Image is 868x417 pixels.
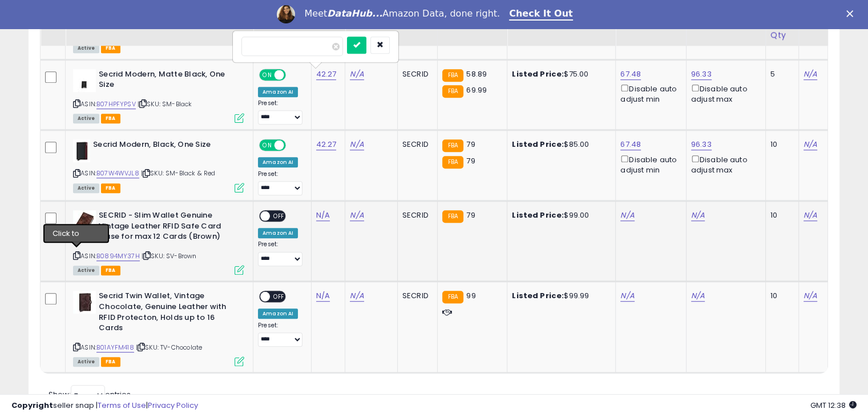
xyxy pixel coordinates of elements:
[691,210,705,221] a: N/A
[512,210,607,220] div: $99.00
[810,400,857,411] span: 2025-08-18 12:38 GMT
[11,400,198,411] div: seller snap | |
[316,290,330,302] a: N/A
[73,69,244,122] div: ASIN:
[402,210,429,220] div: SECRID
[101,183,120,193] span: FBA
[316,69,337,80] a: 42.27
[99,291,237,336] b: Secrid Twin Wallet, Vintage Chocolate, Genuine Leather with RFID Protecton, Holds up to 16 Cards
[277,5,295,23] img: Profile image for Georgie
[691,139,712,150] a: 96.33
[466,155,475,166] span: 79
[466,139,475,150] span: 79
[270,211,288,221] span: OFF
[260,70,274,79] span: ON
[442,85,463,98] small: FBA
[96,343,134,352] a: B01AYFM418
[258,99,302,125] div: Preset:
[138,99,192,109] span: | SKU: SM-Black
[620,82,677,105] div: Disable auto adjust min
[73,210,96,233] img: 51jD9uiOOLS._SL40_.jpg
[258,157,298,167] div: Amazon AI
[512,69,607,79] div: $75.00
[770,139,790,150] div: 10
[350,5,393,29] div: Additional Cost
[142,251,197,260] span: | SKU: SV-Brown
[350,69,364,80] a: N/A
[804,69,817,80] a: N/A
[691,290,705,302] a: N/A
[148,400,198,411] a: Privacy Policy
[73,139,90,162] img: 31TC7lOu19L._SL40_.jpg
[512,290,564,301] b: Listed Price:
[512,139,564,150] b: Listed Price:
[73,183,99,193] span: All listings currently available for purchase on Amazon
[260,141,274,150] span: ON
[258,87,298,97] div: Amazon AI
[101,43,120,53] span: FBA
[620,153,677,175] div: Disable auto adjust min
[101,266,120,275] span: FBA
[258,228,298,238] div: Amazon AI
[49,389,131,400] span: Show: entries
[98,400,146,411] a: Terms of Use
[99,210,237,245] b: SECRID - Slim Wallet Genuine Vintage Leather RFID Safe Card Case for max 12 Cards (Brown)
[93,139,232,153] b: Secrid Modern, Black, One Size
[402,139,429,150] div: SECRID
[691,82,757,105] div: Disable auto adjust max
[73,43,99,53] span: All listings currently available for purchase on Amazon
[96,99,136,109] a: B07HPFYPSV
[73,69,96,92] img: 11o-U-l89tL._SL40_.jpg
[770,5,794,41] div: FBA Total Qty
[512,69,564,79] b: Listed Price:
[442,210,463,223] small: FBA
[258,240,302,266] div: Preset:
[136,343,202,352] span: | SKU: TV-Chocolate
[258,308,298,319] div: Amazon AI
[620,210,634,221] a: N/A
[466,85,487,95] span: 69.99
[350,210,364,221] a: N/A
[350,139,364,150] a: N/A
[73,291,96,314] img: 41KaBcpZB9L._SL40_.jpg
[350,290,364,302] a: N/A
[73,291,244,365] div: ASIN:
[96,251,140,261] a: B0894MY37H
[512,291,607,301] div: $99.99
[442,139,463,152] small: FBA
[442,291,463,303] small: FBA
[99,69,237,93] b: Secrid Modern, Matte Black, One Size
[691,153,757,175] div: Disable auto adjust max
[770,210,790,220] div: 10
[512,210,564,220] b: Listed Price:
[73,266,99,275] span: All listings currently available for purchase on Amazon
[846,10,858,17] div: Close
[512,139,607,150] div: $85.00
[804,210,817,221] a: N/A
[770,69,790,79] div: 5
[691,69,712,80] a: 96.33
[442,5,503,29] div: Current Buybox Price
[442,156,463,169] small: FBA
[442,69,463,82] small: FBA
[73,357,99,367] span: All listings currently available for purchase on Amazon
[73,114,99,123] span: All listings currently available for purchase on Amazon
[316,210,330,221] a: N/A
[402,69,429,79] div: SECRID
[466,69,487,79] span: 58.89
[620,139,641,150] a: 67.48
[402,291,429,301] div: SECRID
[284,70,302,79] span: OFF
[284,141,302,150] span: OFF
[270,292,288,302] span: OFF
[96,169,139,178] a: B07W4WVJL8
[11,400,53,411] strong: Copyright
[804,139,817,150] a: N/A
[466,210,475,220] span: 79
[73,139,244,191] div: ASIN:
[509,8,573,21] a: Check It Out
[466,290,475,301] span: 99
[327,8,382,19] i: DataHub...
[620,290,634,302] a: N/A
[316,139,337,150] a: 42.27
